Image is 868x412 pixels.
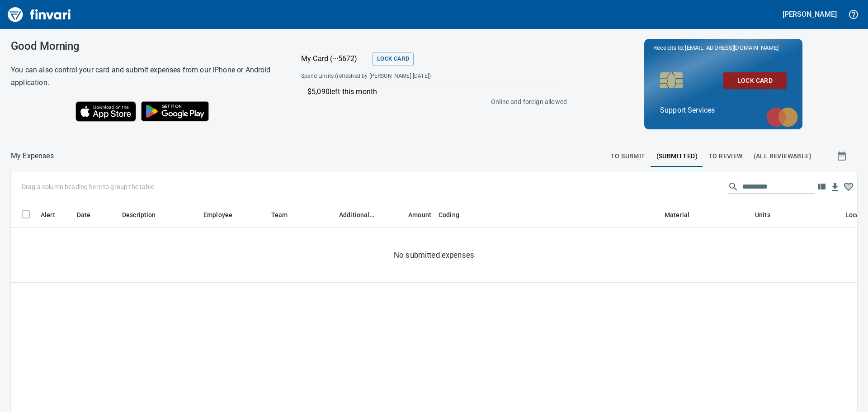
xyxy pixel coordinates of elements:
[11,151,54,161] p: My Expenses
[22,182,154,191] p: Drag a column heading here to group the table
[11,64,278,89] h6: You can also control your card and submit expenses from our iPhone or Android application.
[11,40,278,52] h3: Good Morning
[307,86,562,97] p: $5,090 left this month
[723,72,787,89] button: Lock Card
[373,52,414,66] button: Lock Card
[5,4,73,25] img: Finvari
[755,209,782,220] span: Units
[41,209,67,220] span: Alert
[136,96,214,126] img: Get it on Google Play
[408,209,431,220] span: Amount
[783,9,837,19] h5: [PERSON_NAME]
[653,43,793,52] p: Receipts to:
[755,209,770,220] span: Units
[11,151,54,161] nav: breadcrumb
[656,151,698,162] span: (Submitted)
[301,72,498,81] span: Spend Limits (refreshed by [PERSON_NAME] [DATE])
[828,180,842,194] button: Download Table
[665,209,701,220] span: Material
[842,180,855,194] button: Column choices favorited. Click to reset to default
[271,209,288,220] span: Team
[665,209,689,220] span: Material
[828,145,857,167] button: Show transactions within a particular date range
[660,105,787,116] p: Support Services
[122,209,156,220] span: Description
[122,209,168,220] span: Description
[301,53,369,64] p: My Card (···5672)
[75,101,136,122] img: Download on the App Store
[294,97,567,106] p: Online and foreign allowed
[708,151,743,162] span: To Review
[780,7,839,21] button: [PERSON_NAME]
[611,151,646,162] span: To Submit
[203,209,244,220] span: Employee
[339,209,386,220] span: Additional Reviewer
[77,209,91,220] span: Date
[754,151,811,162] span: (All Reviewable)
[439,209,459,220] span: Coding
[77,209,103,220] span: Date
[439,209,471,220] span: Coding
[203,209,232,220] span: Employee
[394,250,474,260] big: No submitted expenses
[377,54,409,64] span: Lock Card
[41,209,55,220] span: Alert
[396,209,431,220] span: Amount
[271,209,300,220] span: Team
[684,43,779,52] span: [EMAIL_ADDRESS][DOMAIN_NAME]
[762,103,802,132] img: mastercard.svg
[815,180,828,194] button: Choose columns to display
[339,209,374,220] span: Additional Reviewer
[731,75,779,86] span: Lock Card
